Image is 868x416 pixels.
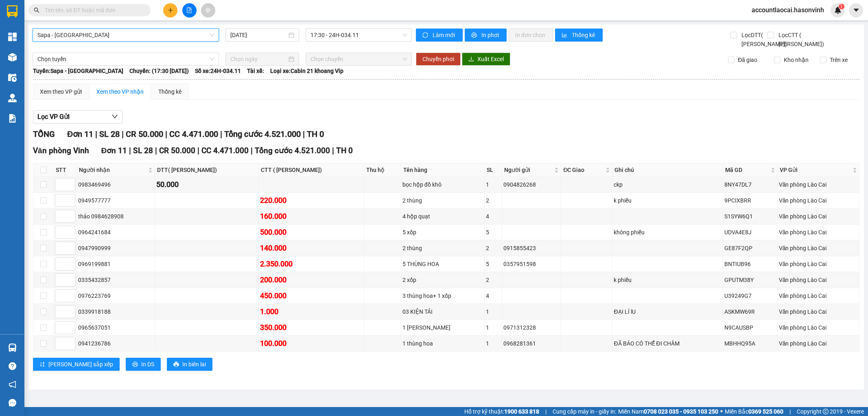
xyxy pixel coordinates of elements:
td: Văn phòng Lào Cai [778,256,859,272]
th: Ghi chú [612,163,723,177]
img: icon-new-feature [834,7,842,14]
button: syncLàm mới [416,29,463,42]
span: download [468,56,474,63]
span: TH 0 [307,129,324,139]
span: Cung cấp máy in - giấy in: [553,407,616,416]
span: Chuyến: (17:30 [DATE]) [129,66,189,75]
div: Xem theo VP nhận [96,87,144,96]
div: Xem theo VP gửi [40,87,82,96]
b: Tuyến: Sapa - [GEOGRAPHIC_DATA] [33,68,123,74]
span: sync [422,32,429,39]
span: 1 [840,4,843,9]
td: Văn phòng Lào Cai [778,320,859,336]
div: 4 hộp quạt [402,212,483,221]
button: printerIn DS [126,358,161,371]
strong: 1900 633 818 [504,408,539,415]
td: UDVA4E8J [723,225,778,240]
span: ⚪️ [720,410,723,413]
span: CC 4.471.000 [169,129,218,139]
td: 8NY47DL7 [723,177,778,193]
div: 220.000 [260,195,363,206]
span: bar-chart [562,32,568,39]
div: 0941236786 [78,339,153,348]
div: 140.000 [260,242,363,254]
span: | [155,146,157,155]
span: Người nhận [79,165,146,174]
div: 2 [486,196,501,205]
span: | [332,146,334,155]
span: ĐC Giao [563,165,604,174]
div: 350.000 [260,322,363,333]
span: Người gửi [504,165,553,174]
div: Văn phòng Lào Cai [779,275,858,284]
span: aim [205,7,211,13]
span: | [95,129,97,139]
img: dashboard-icon [8,33,17,41]
span: Lọc VP Gửi [37,112,70,122]
td: S1SYW6Q1 [723,209,778,225]
span: Văn phòng Vinh [33,146,89,155]
strong: 0708 023 035 - 0935 103 250 [644,408,718,415]
td: MBHHQ95A [723,336,778,352]
div: 50.000 [156,179,257,190]
td: Văn phòng Lào Cai [778,193,859,209]
div: 0949577777 [78,196,153,205]
div: k phiếu [614,196,721,205]
td: Văn phòng Lào Cai [778,336,859,352]
button: downloadXuất Excel [462,53,510,66]
span: Thống kê [572,31,596,40]
span: message [9,399,16,407]
span: TỔNG [33,129,55,139]
div: ASKMW69R [724,307,776,316]
div: BNTIUB96 [724,260,776,269]
span: | [122,129,124,139]
th: STT [54,163,77,177]
span: caret-down [853,7,860,14]
div: k phiếu [614,275,721,284]
span: Lọc CTT ( [PERSON_NAME]) [775,31,825,48]
div: Văn phòng Lào Cai [779,323,858,332]
button: plus [163,3,177,18]
input: Chọn ngày [230,55,287,64]
span: 17:30 - 24H-034.11 [310,29,407,41]
td: BNTIUB96 [723,256,778,272]
div: 2 [486,275,501,284]
div: ĐẠI LÍ lU [614,307,721,316]
div: 1 thùng hoa [402,339,483,348]
span: Làm mới [433,31,456,40]
button: printerIn phơi [465,29,507,42]
button: bar-chartThống kê [555,29,603,42]
div: 2 [486,244,501,253]
td: Văn phòng Lào Cai [778,209,859,225]
td: U39249G7 [723,288,778,304]
span: Số xe: 24H-034.11 [195,66,241,75]
div: 0915855423 [503,244,560,253]
span: search [34,7,39,13]
span: plus [168,7,173,13]
span: CC 4.471.000 [201,146,249,155]
button: Lọc VP Gửi [33,110,122,123]
span: printer [471,32,478,39]
td: GE87F2QP [723,240,778,256]
div: 9PCIXBRR [724,196,776,205]
div: 100.000 [260,338,363,349]
span: copyright [823,409,829,414]
div: Thống kê [158,87,181,96]
span: printer [132,361,138,368]
span: In biên lai [182,360,206,369]
div: 0965637051 [78,323,153,332]
div: S1SYW6Q1 [724,212,776,221]
span: notification [9,381,16,388]
div: 1 [PERSON_NAME] [402,323,483,332]
div: Văn phòng Lào Cai [779,307,858,316]
div: 1 [486,307,501,316]
div: không phiếu [614,228,721,237]
div: GE87F2QP [724,244,776,253]
span: Tài xế: [247,66,264,75]
span: question-circle [9,362,16,370]
div: Văn phòng Lào Cai [779,180,858,189]
span: Đã giao [735,55,761,64]
div: GPUTM38Y [724,275,776,284]
span: | [165,129,167,139]
td: Văn phòng Lào Cai [778,304,859,320]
